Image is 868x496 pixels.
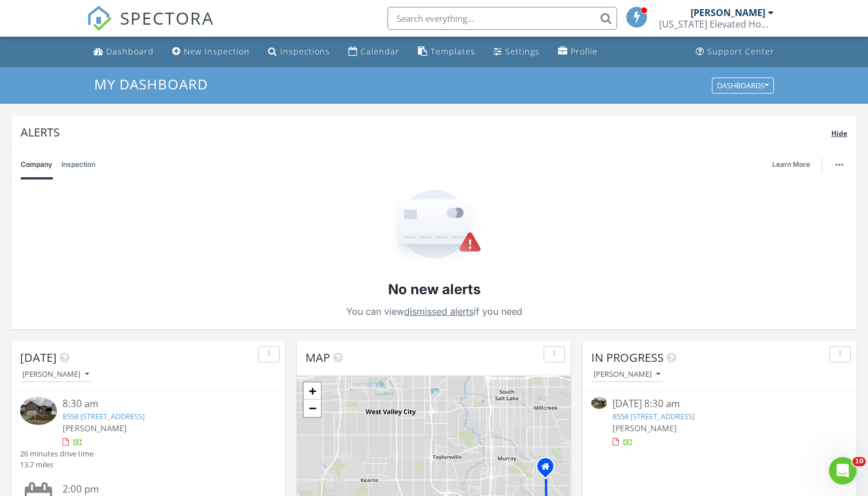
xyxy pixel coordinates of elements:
span: 10 [852,457,866,466]
div: Settings [505,46,540,57]
h2: No new alerts [388,280,480,299]
span: Map [305,350,330,365]
div: 13.7 miles [20,459,94,470]
div: [PERSON_NAME] [22,370,89,378]
a: 8558 [STREET_ADDRESS] [63,411,145,421]
span: [PERSON_NAME] [63,423,127,433]
img: ellipsis-632cfdd7c38ec3a7d453.svg [835,163,843,166]
button: [PERSON_NAME] [591,367,662,382]
div: Inspections [280,46,330,57]
a: New Inspection [168,41,254,63]
img: Empty State [386,190,482,261]
span: Hide [831,128,847,138]
a: Inspection [61,150,95,179]
span: My Dashboard [94,75,208,93]
a: Company Profile [553,41,602,63]
div: Dashboard [106,46,154,57]
a: dismissed alerts [404,306,474,317]
a: Templates [413,41,480,63]
button: [PERSON_NAME] [20,367,91,382]
span: [DATE] [20,350,57,365]
span: [PERSON_NAME] [613,423,677,433]
div: Dashboards [717,81,769,89]
div: [PERSON_NAME] [691,7,765,18]
img: The Best Home Inspection Software - Spectora [87,6,112,31]
input: Search everything... [387,7,617,30]
iframe: Intercom live chat [829,457,857,485]
div: 1256 E Hunt Rd, Murray UT 84117 [545,466,552,473]
div: 8:30 am [63,397,255,411]
div: Alerts [21,124,831,140]
a: Settings [489,41,544,63]
div: New Inspection [184,46,250,57]
div: Profile [571,46,598,57]
div: 26 minutes drive time [20,448,94,459]
a: Dashboard [89,41,158,63]
div: [DATE] 8:30 am [613,397,827,411]
div: Templates [431,46,475,57]
a: 8558 [STREET_ADDRESS] [613,411,695,421]
img: 9368962%2Fcover_photos%2FqFhABt68XdtxcrNB64ih%2Fsmall.jpeg [20,397,57,424]
a: 8:30 am 8558 [STREET_ADDRESS] [PERSON_NAME] 26 minutes drive time 13.7 miles [20,397,277,470]
a: Zoom in [304,382,321,400]
button: Dashboards [712,77,774,93]
span: SPECTORA [120,6,214,30]
div: Utah Elevated Home Inspections [659,18,774,30]
a: Calendar [344,41,404,63]
a: SPECTORA [87,15,214,40]
a: Learn More [772,159,817,170]
a: Company [21,150,52,179]
a: Support Center [691,41,779,63]
img: 9368962%2Fcover_photos%2FqFhABt68XdtxcrNB64ih%2Fsmall.jpeg [591,397,607,408]
p: You can view if you need [346,303,522,319]
a: Zoom out [304,400,321,417]
div: Calendar [361,46,400,57]
div: [PERSON_NAME] [594,370,660,378]
a: Inspections [263,41,335,63]
span: In Progress [591,350,664,365]
div: Support Center [707,46,774,57]
a: [DATE] 8:30 am 8558 [STREET_ADDRESS] [PERSON_NAME] [591,397,848,448]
